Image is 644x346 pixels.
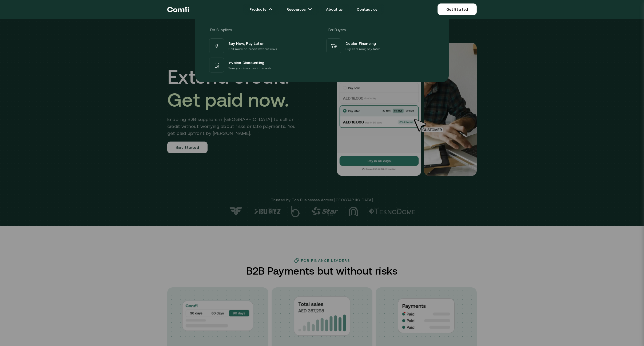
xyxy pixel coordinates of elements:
a: About us [320,4,349,15]
span: Dealer Financing [345,40,376,46]
p: Turn your invoices into cash [228,66,271,71]
a: Buy Now, Pay LaterSell more on credit without risks [208,37,319,54]
span: Buy Now, Pay Later [228,40,264,46]
a: Dealer FinancingBuy cars now, pay later [325,37,436,54]
a: Get Started [438,3,477,15]
p: Buy cars now, pay later [345,46,380,52]
span: For Buyers [328,28,346,32]
p: Sell more on credit without risks [228,46,277,52]
img: arrow icons [268,7,273,11]
a: Invoice DiscountingTurn your invoices into cash [208,57,319,74]
span: For Suppliers [210,28,232,32]
a: Productsarrow icons [243,4,279,15]
img: arrow icons [308,7,312,11]
a: Resourcesarrow icons [280,4,319,15]
a: Return to the top of the Comfi home page [167,1,189,17]
a: Contact us [350,4,384,15]
span: Invoice Discounting [228,59,264,66]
